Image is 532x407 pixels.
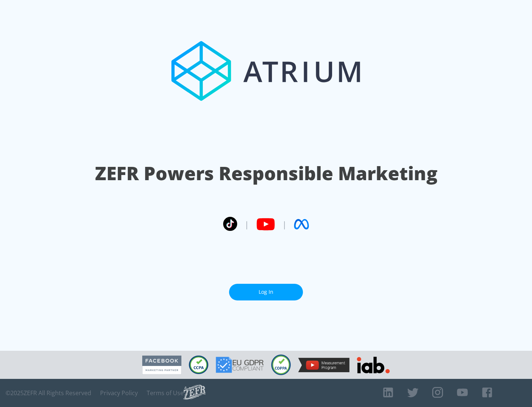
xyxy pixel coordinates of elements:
h1: ZEFR Powers Responsible Marketing [95,161,437,186]
img: IAB [357,357,390,373]
span: | [245,219,249,230]
span: © 2025 ZEFR All Rights Reserved [6,389,91,397]
span: | [282,219,287,230]
img: YouTube Measurement Program [298,358,349,372]
img: GDPR Compliant [216,357,264,373]
a: Log In [229,284,303,300]
img: COPPA Compliant [271,354,291,375]
a: Privacy Policy [100,389,138,397]
img: CCPA Compliant [189,356,208,374]
a: Terms of Use [147,389,184,397]
img: Facebook Marketing Partner [142,356,181,374]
